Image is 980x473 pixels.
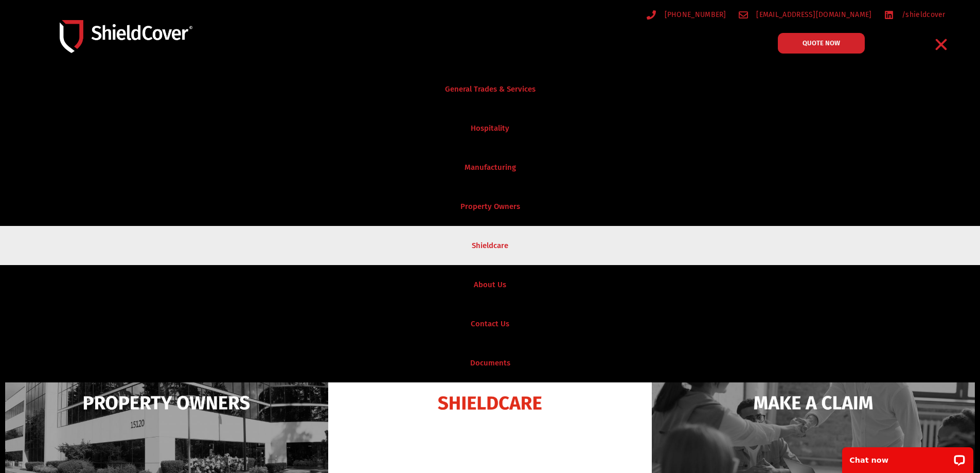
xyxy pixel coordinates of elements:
span: [EMAIL_ADDRESS][DOMAIN_NAME] [754,8,871,21]
span: /shieldcover [899,8,946,21]
span: QUOTE NOW [803,40,840,46]
a: [PHONE_NUMBER] [647,8,726,21]
a: QUOTE NOW [778,33,865,54]
a: /shieldcover [884,8,946,21]
span: [PHONE_NUMBER] [662,8,726,21]
img: Shield-Cover-Underwriting-Australia-logo-full [60,20,192,52]
a: [EMAIL_ADDRESS][DOMAIN_NAME] [739,8,872,21]
div: Menu Toggle [930,32,954,57]
iframe: LiveChat chat widget [835,441,980,473]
